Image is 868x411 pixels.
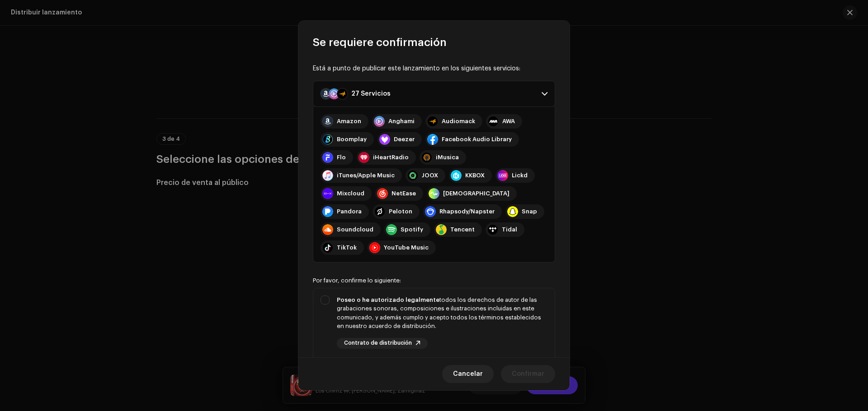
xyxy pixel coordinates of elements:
div: Por favor, confirme lo siguiente: [313,277,555,284]
div: Boomplay [337,136,367,143]
div: iTunes/Apple Music [337,172,395,179]
div: Facebook Audio Library [442,136,512,143]
div: KKBOX [465,172,485,179]
p-togglebutton: Poseo o he autorizado legalmentetodos los derechos de autor de las grabaciones sonoras, composici... [313,288,555,360]
button: Confirmar [501,365,555,383]
div: [DEMOGRAPHIC_DATA] [443,190,509,197]
div: iMusica [436,154,459,161]
div: Mixcloud [337,190,364,197]
span: Cancelar [453,365,483,383]
span: Confirmar [512,365,544,383]
div: Pandora [337,208,362,215]
div: Anghami [388,118,415,125]
span: Se requiere confirmación [313,35,447,50]
button: Cancelar [442,365,494,383]
p-accordion-header: 27 Servicios [313,81,555,107]
div: iHeartRadio [373,154,409,161]
div: Spotify [401,226,423,233]
div: Lickd [512,172,528,179]
div: Tencent [450,226,475,233]
div: TikTok [337,244,357,251]
div: Peloton [389,208,412,215]
span: Contrato de distribución [344,340,412,346]
div: Amazon [337,118,361,125]
div: Rhapsody/Napster [439,208,495,215]
div: Flo [337,154,346,161]
div: Está a punto de publicar este lanzamiento en los siguientes servicios: [313,64,555,74]
div: NetEase [392,190,416,197]
div: JOOX [422,172,438,179]
div: Deezer [394,136,415,143]
div: Soundcloud [337,226,373,233]
div: Tidal [502,226,517,233]
div: todos los derechos de autor de las grabaciones sonoras, composiciones e ilustraciones incluidas e... [337,296,547,331]
div: YouTube Music [384,244,429,251]
div: Snap [522,208,537,215]
div: Audiomack [442,118,475,125]
strong: Poseo o he autorizado legalmente [337,297,439,303]
div: 27 Servicios [351,90,391,97]
div: AWA [502,118,515,125]
p-accordion-content: 27 Servicios [313,107,555,263]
